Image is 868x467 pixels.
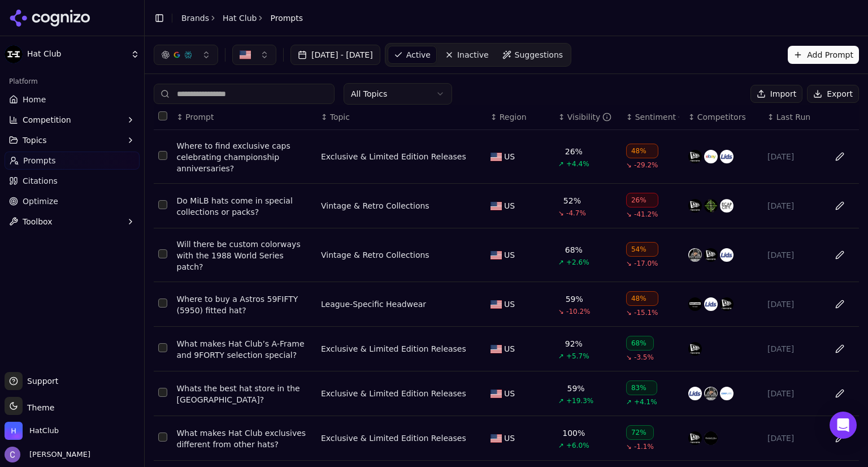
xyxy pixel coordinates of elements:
a: What makes Hat Club’s A-Frame and 9FORTY selection special? [177,338,312,361]
div: 52% [563,195,581,206]
span: +4.4% [566,159,589,168]
span: +6.0% [566,441,589,450]
span: +19.3% [566,396,593,405]
a: Where to find exclusive caps celebrating championship anniversaries? [177,140,312,174]
span: Hat Club [27,49,126,59]
span: -17.0% [634,259,658,268]
img: US flag [491,345,502,353]
span: -29.2% [634,161,658,170]
img: US flag [491,153,502,161]
span: Topics [23,135,47,146]
span: ↗ [558,159,564,168]
div: 48% [626,291,658,306]
a: Exclusive & Limited Edition Releases [321,151,466,162]
img: foot locker [688,297,702,311]
span: ↘ [626,161,632,170]
div: [DATE] [767,151,821,162]
button: [DATE] - [DATE] [290,45,380,65]
button: Select row 4 [158,299,167,308]
div: Do MiLB hats come in special collections or packs? [177,195,312,218]
div: 48% [626,144,658,158]
button: Open user button [5,447,90,462]
img: Chris Hayes [5,447,20,462]
span: ↗ [558,396,564,405]
img: lids [720,150,734,163]
a: Where to buy a Astros 59FIFTY (5950) fitted hat? [177,293,312,316]
span: [PERSON_NAME] [25,449,90,460]
button: Select row 6 [158,388,167,397]
button: Open organization switcher [5,422,59,440]
span: ↘ [626,308,632,317]
div: Open Intercom Messenger [830,412,857,439]
span: US [504,299,515,310]
img: lids [688,387,702,400]
span: US [504,151,515,162]
div: 26% [565,146,583,157]
span: -10.2% [566,307,590,316]
th: brandMentionRate [554,105,622,130]
img: capanova [704,199,718,213]
th: Competitors [684,105,763,130]
img: lids [720,248,734,262]
div: ↕Visibility [558,111,617,123]
span: Active [406,49,431,60]
a: Exclusive & Limited Edition Releases [321,433,466,444]
div: 54% [626,242,658,257]
span: -4.7% [566,209,586,218]
a: Will there be custom colorways with the 1988 World Series patch? [177,239,312,273]
a: Vintage & Retro Collections [321,200,429,211]
span: Home [23,94,46,105]
div: ↕Competitors [688,111,758,123]
nav: breadcrumb [181,12,303,24]
img: US flag [491,434,502,443]
span: US [504,249,515,261]
img: lids [704,297,718,311]
div: ↕Topic [321,111,481,123]
span: -41.2% [634,210,658,219]
img: exclusive fitted [688,248,702,262]
button: Select row 5 [158,343,167,352]
div: 26% [626,193,658,207]
img: exclusive fitted [704,387,718,400]
img: new era [720,297,734,311]
img: US flag [491,202,502,210]
div: Whats the best hat store in the [GEOGRAPHIC_DATA]? [177,383,312,405]
button: Select row 7 [158,433,167,442]
a: What makes Hat Club exclusives different from other hats? [177,427,312,450]
button: Competition [5,111,140,129]
span: Competition [23,114,71,126]
img: new era [704,248,718,262]
button: Select row 2 [158,200,167,209]
span: Last Run [776,111,810,123]
img: US flag [491,251,502,260]
button: Edit in sheet [831,197,849,215]
img: Hat Club [5,45,23,63]
div: ↕Sentiment [626,111,679,123]
a: Prompts [5,152,140,170]
img: new era [688,150,702,163]
span: ↗ [558,352,564,361]
span: HatClub [29,426,59,436]
span: Topic [330,111,350,123]
button: Select all rows [158,111,167,120]
span: Inactive [457,49,489,60]
a: Exclusive & Limited Edition Releases [321,343,466,354]
span: -1.1% [634,442,654,451]
button: Edit in sheet [831,295,849,313]
span: Prompts [270,12,303,24]
div: [DATE] [767,249,821,261]
span: US [504,343,515,354]
span: -3.5% [634,353,654,362]
img: US [240,49,251,60]
div: 59% [566,293,583,305]
div: 59% [567,383,585,394]
div: Visibility [567,111,612,123]
span: Suggestions [515,49,563,60]
div: [DATE] [767,343,821,354]
div: ↕Region [491,111,549,123]
button: Edit in sheet [831,384,849,403]
div: ↕Prompt [177,111,312,123]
